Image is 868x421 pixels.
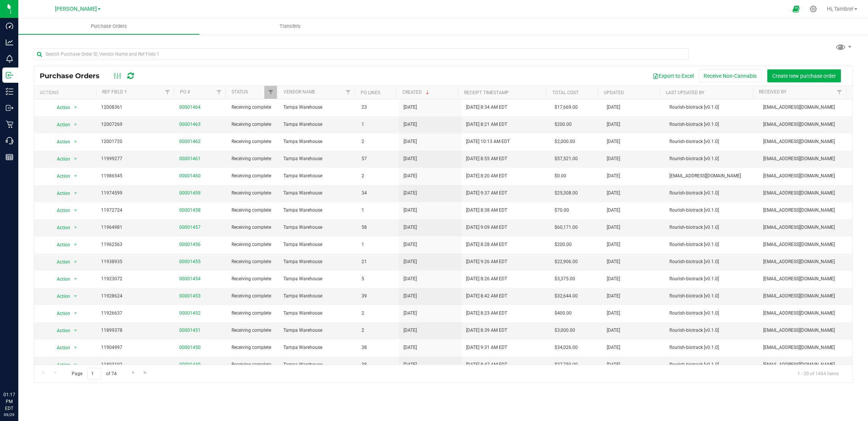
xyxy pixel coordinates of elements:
span: [EMAIL_ADDRESS][DOMAIN_NAME] [669,172,754,180]
span: [EMAIL_ADDRESS][DOMAIN_NAME] [763,275,848,283]
a: Filter [161,86,174,99]
span: [DATE] 9:31 AM EDT [466,344,507,351]
a: Filter [213,86,225,99]
span: 1 [362,207,394,214]
span: Action [50,154,71,164]
span: select [71,325,80,336]
span: [DATE] [607,361,620,368]
span: Tampa Warehouse [283,361,352,368]
span: [DATE] 8:38 AM EDT [466,207,507,214]
span: 38 [362,344,394,351]
span: Receiving complete [231,190,275,197]
span: select [71,119,80,130]
span: 2 [362,172,394,180]
span: Receiving complete [231,275,275,283]
span: Action [50,102,71,113]
span: 2 [362,327,394,334]
span: select [71,154,80,164]
span: Create new purchase order [772,73,836,79]
span: [DATE] 8:23 AM EDT [466,310,507,317]
span: [EMAIL_ADDRESS][DOMAIN_NAME] [763,155,848,162]
a: Status [231,89,248,95]
span: Purchase Orders [40,72,107,80]
a: PO # [180,89,190,95]
span: Receiving complete [231,155,275,162]
span: 11972724 [101,207,170,214]
span: [DATE] [403,190,417,197]
span: [DATE] [403,258,417,265]
span: 34 [362,190,394,197]
span: [DATE] [403,275,417,283]
span: 38 [362,361,394,368]
span: [DATE] 8:28 AM EDT [466,241,507,248]
span: select [71,205,80,216]
span: [DATE] 10:13 AM EDT [466,138,510,145]
a: 00001451 [179,328,201,333]
a: Received By [759,89,786,95]
span: select [71,274,80,284]
span: select [71,239,80,250]
span: $17,669.00 [555,104,578,111]
span: [DATE] [607,310,620,317]
span: 11974599 [101,190,170,197]
span: Tampa Warehouse [283,224,352,231]
span: Tampa Warehouse [283,275,352,283]
span: [EMAIL_ADDRESS][DOMAIN_NAME] [763,241,848,248]
span: [DATE] [607,104,620,111]
a: 00001459 [179,190,201,196]
span: 11893102 [101,361,170,368]
span: [EMAIL_ADDRESS][DOMAIN_NAME] [763,292,848,300]
span: Tampa Warehouse [283,138,352,145]
a: 00001456 [179,242,201,247]
span: Action [50,239,71,250]
span: Action [50,137,71,147]
span: 11899378 [101,327,170,334]
span: [DATE] 8:21 AM EDT [466,121,507,128]
span: Tampa Warehouse [283,258,352,265]
p: 09/29 [3,412,15,418]
span: $25,308.00 [555,190,578,197]
span: Action [50,325,71,336]
span: 57 [362,155,394,162]
a: Vendor Name [283,89,315,95]
span: [DATE] [607,121,620,128]
input: 1 [87,368,101,380]
span: Action [50,257,71,267]
span: Receiving complete [231,292,275,300]
span: [EMAIL_ADDRESS][DOMAIN_NAME] [763,361,848,368]
span: Tampa Warehouse [283,310,352,317]
span: flourish-biotrack [v0.1.0] [669,104,754,111]
span: [DATE] [403,155,417,162]
span: [EMAIL_ADDRESS][DOMAIN_NAME] [763,310,848,317]
iframe: Resource center [8,360,31,383]
iframe: Resource center unread badge [23,359,32,368]
span: 11904997 [101,344,170,351]
span: Receiving complete [231,310,275,317]
div: Manage settings [809,5,818,13]
span: [EMAIL_ADDRESS][DOMAIN_NAME] [763,344,848,351]
span: select [71,171,80,182]
a: PO Lines [361,90,380,95]
span: [DATE] 8:26 AM EDT [466,275,507,283]
span: Receiving complete [231,104,275,111]
span: [EMAIL_ADDRESS][DOMAIN_NAME] [763,121,848,128]
span: [EMAIL_ADDRESS][DOMAIN_NAME] [763,258,848,265]
span: Receiving complete [231,224,275,231]
span: [DATE] 8:42 AM EDT [466,292,507,300]
span: [DATE] [403,121,417,128]
span: [DATE] [403,241,417,248]
span: [DATE] [607,155,620,162]
span: [PERSON_NAME] [55,6,97,12]
span: 11926637 [101,310,170,317]
span: flourish-biotrack [v0.1.0] [669,344,754,351]
span: Tampa Warehouse [283,241,352,248]
span: Receiving complete [231,207,275,214]
span: $57,521.00 [555,155,578,162]
span: Action [50,188,71,199]
a: 00001460 [179,173,201,178]
span: [EMAIL_ADDRESS][DOMAIN_NAME] [763,190,848,197]
span: select [71,342,80,353]
span: flourish-biotrack [v0.1.0] [669,241,754,248]
span: flourish-biotrack [v0.1.0] [669,155,754,162]
inline-svg: Inbound [6,71,13,79]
